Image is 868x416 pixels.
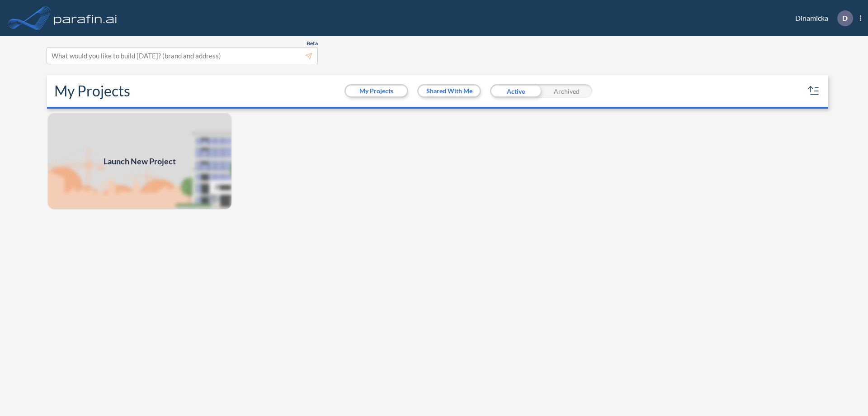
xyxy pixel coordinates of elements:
[419,86,480,96] button: Shared With Me
[782,10,861,26] div: Dinamicka
[490,84,541,98] div: Active
[541,84,592,98] div: Archived
[104,155,176,167] span: Launch New Project
[307,40,318,47] span: Beta
[47,112,232,210] a: Launch New Project
[54,82,130,100] h2: My Projects
[47,112,232,210] img: add
[52,9,119,27] img: logo
[346,86,407,96] button: My Projects
[842,14,848,22] p: D
[807,84,821,98] button: sort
